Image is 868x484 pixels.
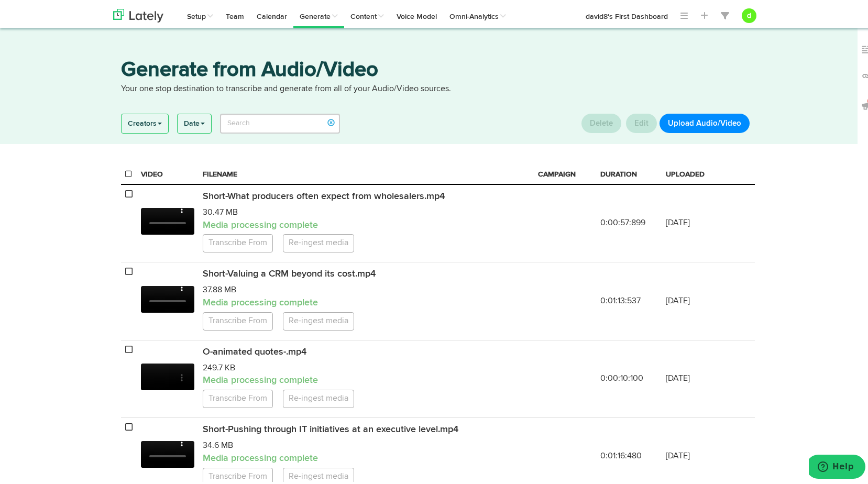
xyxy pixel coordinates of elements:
span: 30.47 MB [203,206,238,215]
p: Media processing complete [203,450,530,464]
span: 0:00:57:899 [600,217,645,225]
video: Your browser does not support HTML5 video. [141,361,194,388]
span: Short-What producers often expect from wholesalers.mp4 [203,190,445,199]
a: Transcribe From [203,466,273,484]
span: 0:00:10:100 [600,372,643,381]
p: Your one stop destination to transcribe and generate from all of your Audio/Video sources. [121,81,755,93]
button: Upload Audio/Video [660,112,750,131]
p: Media processing complete [203,217,530,230]
button: d [742,6,756,21]
td: [DATE] [662,182,724,260]
th: FILENAME [199,163,534,182]
button: Delete [581,112,621,131]
a: Transcribe From [203,310,273,328]
span: 0:01:16:480 [600,450,642,458]
th: DURATION [596,163,662,182]
span: 37.88 MB [203,284,236,292]
h3: Generate from Audio/Video [121,58,755,81]
span: 0:01:13:537 [600,295,641,303]
span: 34.6 MB [203,439,233,448]
span: O-animated quotes-.mp4 [203,345,306,355]
video: Your browser does not support HTML5 video. [141,284,194,311]
video: Your browser does not support HTML5 video. [141,206,194,233]
a: Creators [122,112,168,131]
span: Short-Pushing through IT initiatives at an executive level.mp4 [203,423,458,432]
td: [DATE] [662,260,724,338]
input: Search [220,112,340,131]
iframe: Opens a widget where you can find more information [809,453,865,479]
span: Short-Valuing a CRM beyond its cost.mp4 [203,267,376,277]
a: Re-ingest media [283,466,354,484]
a: Transcribe From [203,388,273,406]
p: Media processing complete [203,372,530,386]
a: Re-ingest media [283,310,354,328]
a: Date [178,112,211,131]
img: logo_lately_bg_light.svg [113,7,163,20]
video: Your browser does not support HTML5 video. [141,439,194,466]
th: VIDEO [137,163,199,182]
a: Re-ingest media [283,388,354,406]
span: 249.7 KB [203,362,235,370]
p: Media processing complete [203,294,530,308]
a: Transcribe From [203,232,273,250]
th: CAMPAIGN [534,163,597,182]
a: Re-ingest media [283,232,354,250]
td: [DATE] [662,338,724,415]
button: Edit [626,112,657,131]
th: UPLOADED [662,163,724,182]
